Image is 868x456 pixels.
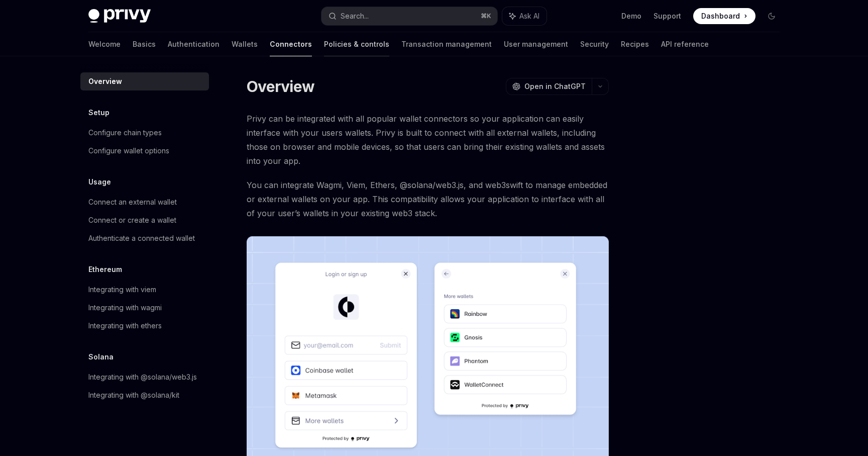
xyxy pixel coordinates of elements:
[88,320,162,332] div: Integrating with ethers
[133,32,156,56] a: Basics
[621,11,641,21] a: Demo
[519,11,539,21] span: Ask AI
[88,284,156,296] div: Integrating with viem
[247,112,609,168] span: Privy can be integrated with all popular wallet connectors so your application can easily interfa...
[88,9,151,23] img: dark logo
[80,211,209,229] a: Connect or create a wallet
[88,32,121,56] a: Welcome
[80,281,209,299] a: Integrating with viem
[88,302,162,314] div: Integrating with wagmi
[88,232,195,244] div: Authenticate a connected wallet
[80,386,209,404] a: Integrating with @solana/kit
[88,196,177,208] div: Connect an external wallet
[661,32,709,56] a: API reference
[701,11,740,21] span: Dashboard
[232,32,258,56] a: Wallets
[80,193,209,211] a: Connect an external wallet
[270,32,312,56] a: Connectors
[247,77,314,96] h1: Overview
[80,72,209,90] a: Overview
[693,8,755,24] a: Dashboard
[341,10,369,22] div: Search...
[88,75,122,87] div: Overview
[88,371,197,383] div: Integrating with @solana/web3.js
[321,7,497,25] button: Search...⌘K
[88,107,110,119] h5: Setup
[247,178,609,220] span: You can integrate Wagmi, Viem, Ethers, @solana/web3.js, and web3swift to manage embedded or exter...
[80,124,209,142] a: Configure chain types
[88,145,169,157] div: Configure wallet options
[764,8,780,24] button: Toggle dark mode
[88,263,122,276] h5: Ethereum
[524,81,586,92] span: Open in ChatGPT
[324,32,389,56] a: Policies & controls
[504,32,568,56] a: User management
[88,351,114,363] h5: Solana
[80,299,209,317] a: Integrating with wagmi
[401,32,492,56] a: Transaction management
[481,12,491,20] span: ⌘ K
[502,7,547,25] button: Ask AI
[80,368,209,386] a: Integrating with @solana/web3.js
[88,176,111,188] h5: Usage
[80,317,209,335] a: Integrating with ethers
[88,214,176,226] div: Connect or create a wallet
[621,32,649,56] a: Recipes
[80,142,209,160] a: Configure wallet options
[168,32,220,56] a: Authentication
[88,389,179,401] div: Integrating with @solana/kit
[506,78,592,95] button: Open in ChatGPT
[580,32,609,56] a: Security
[80,229,209,247] a: Authenticate a connected wallet
[88,127,162,139] div: Configure chain types
[654,11,681,21] a: Support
